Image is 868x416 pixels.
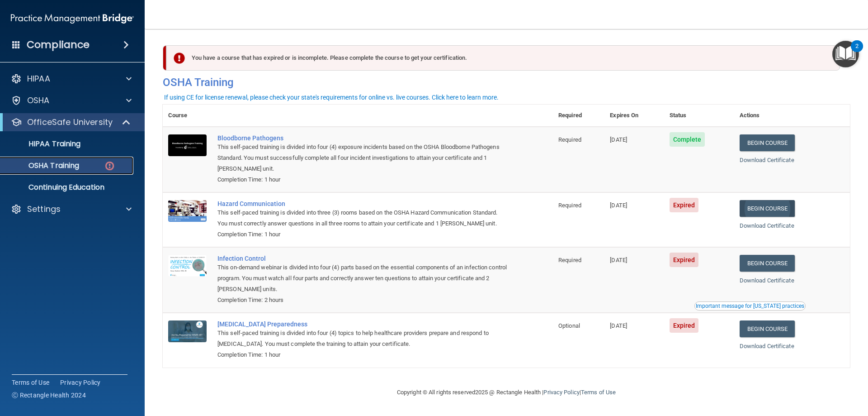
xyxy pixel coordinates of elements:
a: [MEDICAL_DATA] Preparedness [217,320,508,328]
button: If using CE for license renewal, please check your state's requirements for online vs. live cours... [163,93,500,102]
a: Begin Course [740,200,795,217]
a: Terms of Use [581,389,616,396]
div: Completion Time: 1 hour [217,229,508,240]
div: You have a course that has expired or is incomplete. Please complete the course to get your certi... [166,45,840,71]
img: exclamation-circle-solid-danger.72ef9ffc.png [174,53,185,64]
th: Status [664,105,734,127]
a: Privacy Policy [60,378,101,387]
a: Hazard Communication [217,200,508,207]
div: Completion Time: 1 hour [217,349,508,360]
img: PMB logo [11,10,134,28]
h4: OSHA Training [163,76,850,89]
a: Download Certificate [740,157,794,163]
a: Download Certificate [740,277,794,284]
th: Course [163,105,212,127]
p: Continuing Education [6,183,129,192]
button: Open Resource Center, 2 new notifications [832,41,859,67]
span: Complete [670,132,705,147]
span: Required [558,202,581,209]
p: Settings [27,204,61,215]
a: Begin Course [740,320,795,337]
a: Begin Course [740,255,795,272]
span: [DATE] [610,257,627,263]
div: This self-paced training is divided into three (3) rooms based on the OSHA Hazard Communication S... [217,207,508,229]
div: Important message for [US_STATE] practices [696,303,804,309]
a: Bloodborne Pathogens [217,134,508,142]
p: HIPAA Training [6,139,80,148]
div: If using CE for license renewal, please check your state's requirements for online vs. live cours... [164,94,499,100]
a: Begin Course [740,134,795,151]
img: danger-circle.6113f641.png [104,160,115,172]
h4: Compliance [27,38,90,51]
p: OSHA Training [6,161,79,170]
a: Download Certificate [740,343,794,349]
div: This self-paced training is divided into four (4) exposure incidents based on the OSHA Bloodborne... [217,142,508,174]
th: Expires On [604,105,664,127]
p: OSHA [27,95,50,106]
span: Required [558,257,581,263]
a: Infection Control [217,255,508,262]
span: Ⓒ Rectangle Health 2024 [12,391,86,400]
a: Terms of Use [12,378,49,387]
span: Expired [670,318,699,333]
div: Copyright © All rights reserved 2025 @ Rectangle Health | | [341,378,671,407]
span: [DATE] [610,136,627,143]
a: Download Certificate [740,222,794,229]
span: Expired [670,253,699,267]
div: This on-demand webinar is divided into four (4) parts based on the essential components of an inf... [217,262,508,295]
span: Required [558,136,581,143]
div: Completion Time: 2 hours [217,295,508,306]
a: Privacy Policy [543,389,579,396]
div: Completion Time: 1 hour [217,174,508,185]
div: This self-paced training is divided into four (4) topics to help healthcare providers prepare and... [217,328,508,349]
span: Expired [670,198,699,212]
a: HIPAA [11,73,132,84]
p: OfficeSafe University [27,117,113,128]
span: Optional [558,322,580,329]
a: Settings [11,204,132,215]
button: Read this if you are a dental practitioner in the state of CA [694,301,806,311]
p: HIPAA [27,73,50,84]
span: [DATE] [610,202,627,209]
a: OfficeSafe University [11,117,131,128]
th: Required [553,105,604,127]
a: OSHA [11,95,132,106]
span: [DATE] [610,322,627,329]
th: Actions [734,105,850,127]
div: 2 [855,46,859,58]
